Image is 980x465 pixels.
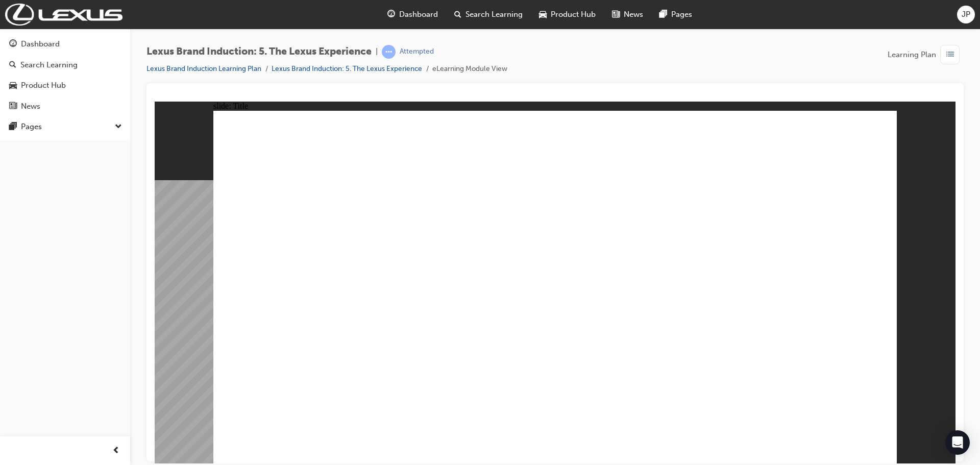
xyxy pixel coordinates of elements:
[272,64,422,73] a: Lexus Brand Induction: 5. The Lexus Experience
[4,97,126,116] a: News
[446,4,531,25] a: search-iconSearch Learning
[9,61,16,70] span: search-icon
[4,76,126,95] a: Product Hub
[21,121,42,133] div: Pages
[379,4,446,25] a: guage-iconDashboard
[957,6,975,23] button: JP
[21,101,40,112] div: News
[659,8,667,21] span: pages-icon
[4,117,126,136] button: Pages
[612,8,620,21] span: news-icon
[400,47,434,57] div: Attempted
[539,8,547,21] span: car-icon
[5,4,122,26] img: Trak
[4,33,126,117] button: DashboardSearch LearningProduct HubNews
[387,8,395,21] span: guage-icon
[465,9,523,20] span: Search Learning
[671,9,692,20] span: Pages
[945,430,970,455] div: Open Intercom Messenger
[376,46,378,58] span: |
[21,80,66,91] div: Product Hub
[399,9,438,20] span: Dashboard
[551,9,596,20] span: Product Hub
[604,4,651,25] a: news-iconNews
[9,40,17,49] span: guage-icon
[946,48,954,61] span: list-icon
[531,4,604,25] a: car-iconProduct Hub
[432,63,507,75] li: eLearning Module View
[888,45,964,64] button: Learning Plan
[146,46,372,58] span: Lexus Brand Induction: 5. The Lexus Experience
[146,64,261,73] a: Lexus Brand Induction Learning Plan
[962,9,970,20] span: JP
[4,35,126,54] a: Dashboard
[888,49,936,61] span: Learning Plan
[4,56,126,75] a: Search Learning
[112,445,120,457] span: prev-icon
[454,8,461,21] span: search-icon
[20,59,78,71] div: Search Learning
[9,123,17,132] span: pages-icon
[382,45,396,59] span: learningRecordVerb_ATTEMPT-icon
[651,4,700,25] a: pages-iconPages
[9,102,17,111] span: news-icon
[115,120,122,134] span: down-icon
[624,9,643,20] span: News
[9,81,17,90] span: car-icon
[21,38,60,50] div: Dashboard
